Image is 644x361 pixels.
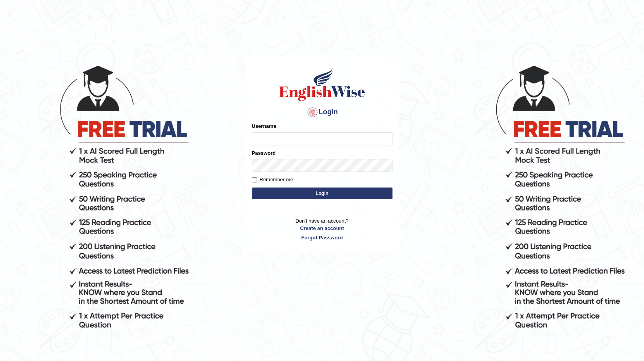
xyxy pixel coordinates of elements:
[278,67,367,102] img: Logo of English Wise sign in for intelligent practice with AI
[252,106,392,119] h4: Login
[252,217,392,241] p: Don't have an account?
[252,177,257,182] input: Remember me
[252,176,293,184] label: Remember me
[252,188,392,199] button: Login
[252,149,276,157] label: Password
[252,225,392,232] a: Create an account
[252,122,277,130] label: Username
[252,234,392,241] a: Forgot Password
